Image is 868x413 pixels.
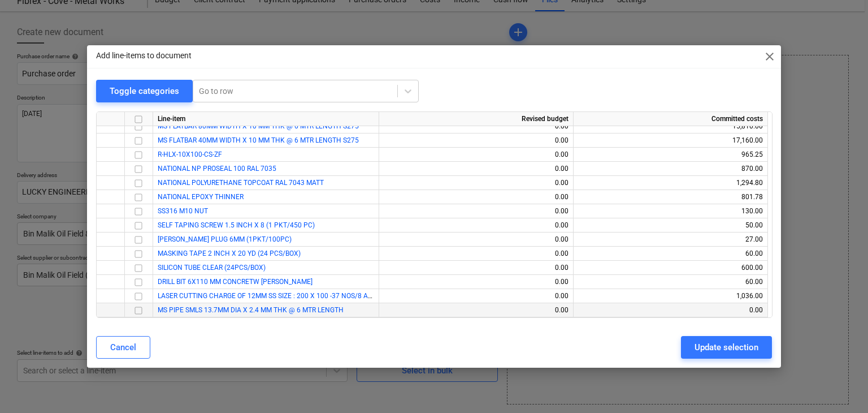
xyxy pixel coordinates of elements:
[578,261,763,275] div: 600.00
[158,264,266,272] a: SILICON TUBE CLEAR (24PCS/BOX)
[578,134,763,148] div: 17,160.00
[578,162,763,176] div: 870.00
[578,204,763,218] div: 130.00
[384,162,568,176] div: 0.00
[384,275,568,289] div: 0.00
[578,289,763,303] div: 1,036.00
[811,359,868,413] iframe: Chat Widget
[578,148,763,162] div: 965.25
[158,278,313,286] a: DRILL BIT 6X110 MM CONCRETW [PERSON_NAME]
[763,50,776,63] span: close
[158,136,359,144] a: MS FLATBAR 40MM WIDTH X 10 MM THK @ 6 MTR LENGTH S275
[384,247,568,261] div: 0.00
[153,112,379,126] div: Line-item
[384,190,568,204] div: 0.00
[578,119,763,134] div: 15,810.00
[384,289,568,303] div: 0.00
[384,233,568,247] div: 0.00
[384,303,568,317] div: 0.00
[158,235,292,243] span: FISCHER PLUG 6MM (1PKT/100PC)
[379,112,574,126] div: Revised budget
[158,235,292,243] a: [PERSON_NAME] PLUG 6MM (1PKT/100PC)
[110,84,179,98] div: Toggle categories
[158,278,313,286] span: DRILL BIT 6X110 MM CONCRETW UKEN
[578,303,763,317] div: 0.00
[158,122,359,130] a: MS FLATBAR 80MM WIDTH X 10 MM THK @ 6 MTR LENGTH S275
[158,165,276,173] a: NATIONAL NP PROSEAL 100 RAL 7035
[158,193,244,201] a: NATIONAL EPOXY THINNER
[158,221,315,229] a: SELF TAPING SCREW 1.5 INCH X 8 (1 PKT/450 PC)
[384,148,568,162] div: 0.00
[158,207,208,215] a: SS316 M10 NUT
[578,233,763,247] div: 27.00
[158,249,301,257] a: MASKING TAPE 2 INCH X 20 YD (24 PCS/BOX)
[110,340,136,355] div: Cancel
[578,176,763,190] div: 1,294.80
[578,247,763,261] div: 60.00
[578,218,763,233] div: 50.00
[158,306,344,314] a: MS PIPE SMLS 13.7MM DIA X 2.4 MM THK @ 6 MTR LENGTH
[695,340,758,355] div: Update selection
[96,50,192,62] p: Add line-items to document
[96,80,193,102] button: Toggle categories
[384,119,568,134] div: 0.00
[158,179,324,187] a: NATIONAL POLYURETHANE TOPCOAT RAL 7043 MATT
[574,112,768,126] div: Committed costs
[384,261,568,275] div: 0.00
[158,292,620,300] a: LASER CUTTING CHARGE OF 12MM SS SIZE : 200 X 100 -37 NOS/8 AED /PCS SIZE : 161X 100 - 74 NOS/7 AE...
[578,275,763,289] div: 60.00
[681,336,772,359] button: Update selection
[158,150,222,158] a: R-HLX-10X100-CS-ZF
[96,336,150,359] button: Cancel
[384,204,568,218] div: 0.00
[384,218,568,233] div: 0.00
[384,134,568,148] div: 0.00
[578,190,763,204] div: 801.78
[384,176,568,190] div: 0.00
